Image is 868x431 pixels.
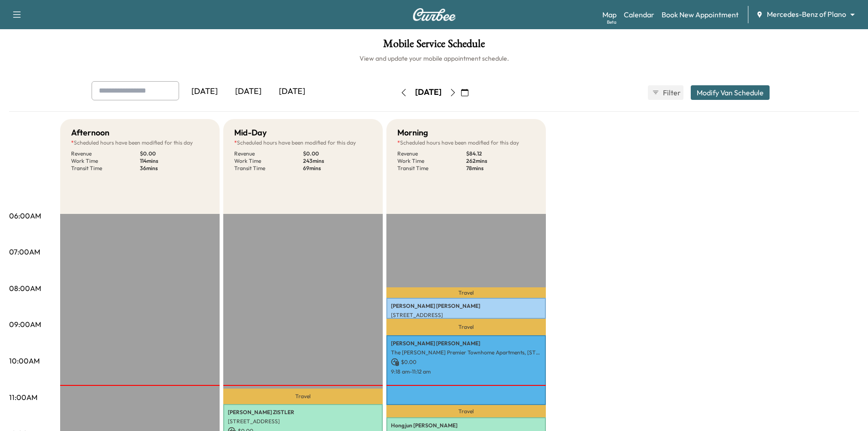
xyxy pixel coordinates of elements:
span: Filter [663,87,679,98]
p: Travel [386,287,546,298]
p: Transit Time [71,165,140,172]
p: 09:00AM [9,319,41,330]
p: 262 mins [466,157,535,165]
p: The [PERSON_NAME] Premier Townhome Apartments, [STREET_ADDRESS][PERSON_NAME] [391,349,541,356]
p: Revenue [234,150,303,157]
p: $ 0.00 [391,358,541,366]
button: Filter [648,85,683,100]
p: $ 84.12 [466,150,535,157]
h5: Mid-Day [234,126,267,139]
p: $ 0.00 [303,150,372,157]
h1: Mobile Service Schedule [9,38,859,54]
div: [DATE] [183,81,226,102]
p: 69 mins [303,165,372,172]
p: [STREET_ADDRESS] [228,418,378,425]
p: 243 mins [303,157,372,165]
p: Transit Time [397,165,466,172]
p: Scheduled hours have been modified for this day [71,139,209,146]
p: Transit Time [234,165,303,172]
div: [DATE] [415,87,442,98]
p: Scheduled hours have been modified for this day [397,139,535,146]
p: 36 mins [140,165,209,172]
p: Revenue [397,150,466,157]
a: Book New Appointment [662,9,739,20]
p: Travel [386,405,546,417]
p: [PERSON_NAME] [PERSON_NAME] [391,302,541,310]
p: 9:18 am - 11:12 am [391,368,541,375]
p: Revenue [71,150,140,157]
p: 11:00AM [9,392,37,403]
p: 07:00AM [9,246,40,257]
p: Travel [223,389,383,404]
p: Work Time [71,157,140,165]
p: Work Time [397,157,466,165]
p: 10:00AM [9,355,40,366]
p: 78 mins [466,165,535,172]
div: Beta [607,19,616,26]
div: [DATE] [270,81,314,102]
a: Calendar [624,9,654,20]
p: Work Time [234,157,303,165]
h5: Morning [397,126,428,139]
img: Curbee Logo [412,8,456,21]
p: 114 mins [140,157,209,165]
h6: View and update your mobile appointment schedule. [9,54,859,63]
p: [PERSON_NAME] [PERSON_NAME] [391,340,541,347]
div: [DATE] [226,81,270,102]
span: Mercedes-Benz of Plano [767,9,846,20]
p: 06:00AM [9,210,41,221]
p: [PERSON_NAME] ZISTLER [228,409,378,416]
p: Scheduled hours have been modified for this day [234,139,372,146]
p: Hongjun [PERSON_NAME] [391,422,541,429]
p: $ 0.00 [140,150,209,157]
p: Travel [386,319,546,335]
h5: Afternoon [71,126,109,139]
a: MapBeta [602,9,616,20]
p: [STREET_ADDRESS] [391,312,541,319]
button: Modify Van Schedule [691,85,770,100]
p: 08:00AM [9,283,41,294]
